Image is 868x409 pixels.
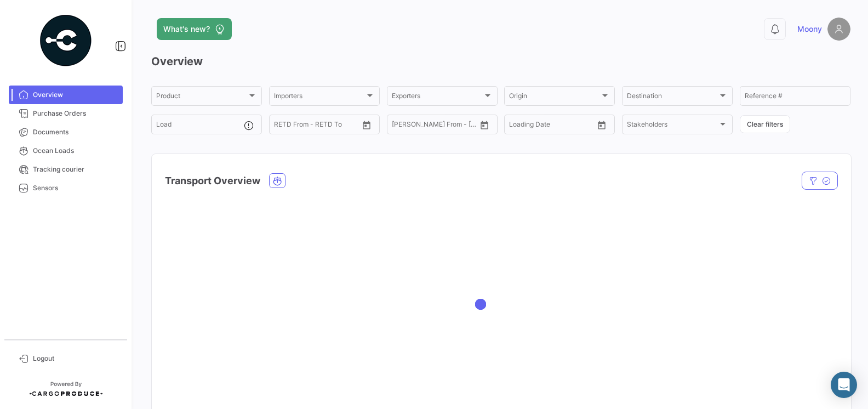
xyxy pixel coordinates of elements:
[627,94,718,101] span: Destination
[9,86,123,104] a: Overview
[476,117,493,133] button: Open calendar
[9,123,123,141] a: Documents
[157,18,232,40] button: What's new?
[827,18,850,41] img: placeholder-user.png
[270,174,285,188] button: Ocean
[163,24,210,35] span: What's new?
[156,94,247,101] span: Product
[392,122,407,130] input: From
[274,122,289,130] input: From
[151,54,850,69] h3: Overview
[358,117,375,133] button: Open calendar
[33,127,118,137] span: Documents
[392,94,483,101] span: Exporters
[509,122,524,130] input: From
[740,115,790,133] button: Clear filters
[38,13,93,68] img: powered-by.png
[33,183,118,193] span: Sensors
[33,90,118,100] span: Overview
[415,122,455,130] input: To
[274,94,365,101] span: Importers
[797,24,822,35] span: Moony
[627,122,718,130] span: Stakeholders
[33,146,118,156] span: Ocean Loads
[509,94,600,101] span: Origin
[33,354,118,363] span: Logout
[9,179,123,197] a: Sensors
[9,104,123,123] a: Purchase Orders
[532,122,572,130] input: To
[33,164,118,174] span: Tracking courier
[831,372,857,398] div: Abrir Intercom Messenger
[297,122,337,130] input: To
[165,173,260,189] h4: Transport Overview
[593,117,610,133] button: Open calendar
[9,141,123,160] a: Ocean Loads
[9,160,123,179] a: Tracking courier
[33,109,118,118] span: Purchase Orders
